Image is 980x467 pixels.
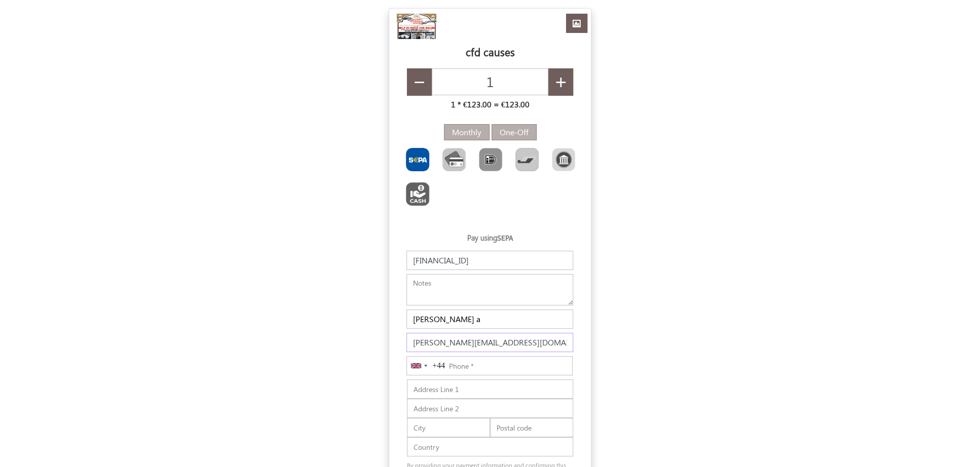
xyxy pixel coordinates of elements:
[479,148,502,171] img: Ideal.png
[406,333,573,352] input: E-mail *
[552,148,575,171] img: BankTransfer.png
[407,418,490,437] input: City
[492,124,537,140] label: One-Off
[444,124,489,140] label: Monthly
[406,148,429,171] img: Sepa.png
[407,233,573,247] h5: Pay using
[397,14,436,39] img: Z
[432,360,445,372] div: +44
[490,418,573,437] input: Postal code
[451,99,530,109] label: 1 * €123.00 = €123.00
[407,357,445,375] button: Selected country
[406,309,573,329] input: Name *
[515,148,539,171] img: Bancontact.png
[497,234,513,243] label: SEPA
[466,44,515,60] label: cfd causes
[407,399,573,418] input: Address Line 2
[406,251,573,270] input: IBAN *
[399,144,583,213] div: Toolbar with button groups
[406,182,429,206] img: Cash.png
[442,148,466,171] img: CardCollection.png
[407,379,573,399] input: Address Line 1
[406,356,573,375] input: Phone *
[407,437,573,456] input: Country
